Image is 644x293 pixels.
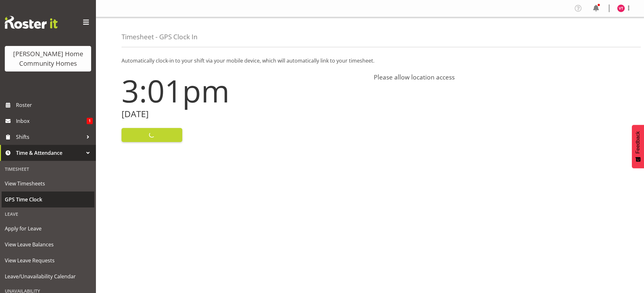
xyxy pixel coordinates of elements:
h4: Timesheet - GPS Clock In [122,33,198,41]
span: Shifts [16,132,83,142]
p: Automatically clock-in to your shift via your mobile device, which will automatically link to you... [122,57,618,64]
span: GPS Time Clock [5,195,91,204]
a: View Timesheets [2,176,94,192]
a: Leave/Unavailability Calendar [2,268,94,284]
span: Roster [16,100,93,110]
span: View Leave Balances [5,240,91,249]
a: View Leave Balances [2,237,94,252]
a: Apply for Leave [2,221,94,237]
span: Leave/Unavailability Calendar [5,272,91,281]
button: Feedback - Show survey [632,125,644,168]
h1: 3:01pm [122,73,366,108]
div: Leave [2,207,94,221]
a: GPS Time Clock [2,192,94,207]
img: Rosterit website logo [5,16,58,29]
span: Time & Attendance [16,148,83,158]
h4: Please allow location access [374,73,618,81]
span: Inbox [16,116,87,126]
h2: [DATE] [122,109,366,119]
span: View Leave Requests [5,256,91,265]
span: 1 [87,118,93,124]
span: Apply for Leave [5,224,91,233]
span: View Timesheets [5,179,91,188]
a: View Leave Requests [2,252,94,268]
div: Timesheet [2,162,94,176]
img: vanessa-thornley8527.jpg [617,4,625,12]
span: Feedback [635,131,641,154]
div: [PERSON_NAME] Home Community Homes [11,49,85,68]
